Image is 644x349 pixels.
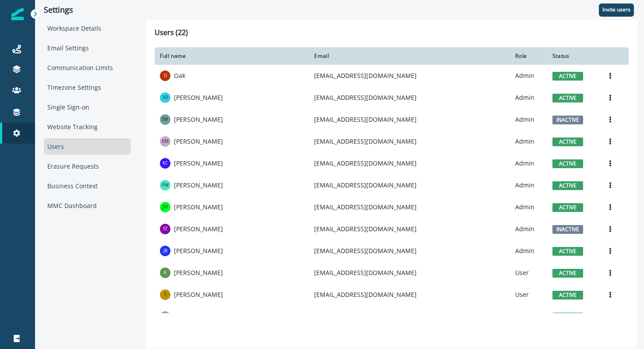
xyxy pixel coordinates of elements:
[44,119,131,135] div: Website Tracking
[44,178,131,194] div: Business Context
[602,7,630,13] p: Invite users
[603,222,617,236] button: Options
[309,174,510,196] td: [EMAIL_ADDRESS][DOMAIN_NAME]
[163,205,168,209] div: Jordan Mauldin
[603,157,617,170] button: Options
[510,196,547,218] td: Admin
[552,225,583,234] span: inactive
[599,4,634,17] button: Invite users
[603,91,617,104] button: Options
[44,138,131,155] div: Users
[309,130,510,152] td: [EMAIL_ADDRESS][DOMAIN_NAME]
[603,113,617,126] button: Options
[309,240,510,262] td: [EMAIL_ADDRESS][DOMAIN_NAME]
[603,266,617,279] button: Options
[174,93,223,102] p: [PERSON_NAME]
[174,181,223,190] p: [PERSON_NAME]
[603,288,617,301] button: Options
[44,5,131,15] p: Settings
[552,247,583,256] span: active
[552,291,583,300] span: active
[603,179,617,192] button: Options
[552,269,583,278] span: active
[174,203,223,212] p: [PERSON_NAME]
[515,53,541,60] div: Role
[44,79,131,95] div: Timezone Settings
[510,130,547,152] td: Admin
[164,74,167,78] div: Oak
[510,306,547,328] td: Admin
[510,240,547,262] td: Admin
[162,117,168,122] div: Erron Montoya
[44,20,131,36] div: Workspace Details
[309,109,510,130] td: [EMAIL_ADDRESS][DOMAIN_NAME]
[44,60,131,76] div: Communication Limits
[510,174,547,196] td: Admin
[44,197,131,214] div: MMC Dashboard
[164,293,166,297] div: Emillie
[309,306,510,328] td: [PERSON_NAME][EMAIL_ADDRESS][DOMAIN_NAME]
[552,94,583,102] span: active
[510,65,547,87] td: Admin
[163,249,167,253] div: Jeffrey Brown
[603,201,617,214] button: Options
[309,87,510,109] td: [EMAIL_ADDRESS][DOMAIN_NAME]
[552,159,583,168] span: active
[44,158,131,174] div: Erasure Requests
[603,135,617,148] button: Options
[44,40,131,56] div: Email Settings
[510,87,547,109] td: Admin
[163,95,168,100] div: Vic Davis
[510,109,547,130] td: Admin
[603,69,617,82] button: Options
[163,161,168,166] div: Kirstie Chan
[160,53,304,60] div: Full name
[174,159,223,168] p: [PERSON_NAME]
[174,137,223,146] p: [PERSON_NAME]
[552,181,583,190] span: active
[174,312,274,321] p: [PERSON_NAME] [PERSON_NAME]
[162,139,169,144] div: Kendall McGill
[44,99,131,115] div: Single Sign-on
[11,8,24,20] img: Inflection
[510,152,547,174] td: Admin
[155,28,629,40] h1: Users (22)
[163,227,167,231] div: Sarah Tsui
[309,65,510,87] td: [EMAIL_ADDRESS][DOMAIN_NAME]
[314,53,505,60] div: Email
[552,313,583,321] span: active
[510,218,547,240] td: Admin
[174,268,223,277] p: [PERSON_NAME]
[510,262,547,284] td: User
[309,284,510,306] td: [EMAIL_ADDRESS][DOMAIN_NAME]
[164,271,166,275] div: Kevin
[552,137,583,146] span: active
[552,72,583,81] span: active
[174,71,185,80] p: Oak
[552,53,593,60] div: Status
[603,244,617,257] button: Options
[174,247,223,255] p: [PERSON_NAME]
[162,183,169,187] div: Paul Wilson
[309,152,510,174] td: [EMAIL_ADDRESS][DOMAIN_NAME]
[309,262,510,284] td: [EMAIL_ADDRESS][DOMAIN_NAME]
[174,225,223,233] p: [PERSON_NAME]
[603,310,617,323] button: Options
[174,290,223,299] p: [PERSON_NAME]
[309,196,510,218] td: [EMAIL_ADDRESS][DOMAIN_NAME]
[174,115,223,124] p: [PERSON_NAME]
[510,284,547,306] td: User
[552,116,583,124] span: inactive
[552,203,583,212] span: active
[309,218,510,240] td: [EMAIL_ADDRESS][DOMAIN_NAME]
